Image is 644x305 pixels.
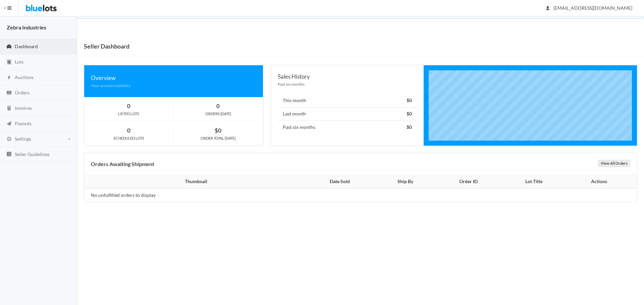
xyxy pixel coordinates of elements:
th: Order ID [435,175,502,188]
div: Your account statistics [91,82,256,89]
span: Settings [15,136,31,142]
ion-icon: cash [6,90,12,96]
strong: $0 [407,111,412,117]
div: Sales History [278,72,417,81]
ion-icon: flash [6,75,12,81]
th: Date Sold [304,175,376,188]
span: [EMAIL_ADDRESS][DOMAIN_NAME] [546,5,632,11]
a: View All Orders [598,160,630,167]
strong: 0 [127,102,130,109]
div: Overview [91,73,256,82]
strong: $0 [215,127,221,134]
ion-icon: paper plane [6,121,12,127]
div: ORDER TOTAL [DATE] [174,135,263,141]
div: ORDERS [DATE] [174,111,263,117]
th: Actions [565,175,637,188]
ion-icon: list box [6,151,12,158]
li: This month [278,94,417,107]
strong: $0 [407,97,412,103]
ion-icon: person [544,5,551,12]
li: Past six months [278,121,417,134]
strong: 0 [127,127,130,134]
span: Invoices [15,105,32,111]
th: Ship By [376,175,435,188]
span: Orders [15,90,30,95]
span: Lots [15,59,23,65]
ion-icon: cog [6,136,12,143]
span: Payouts [15,121,32,126]
strong: Zebra Industries [7,24,46,30]
ion-icon: speedometer [6,44,12,50]
ion-icon: calculator [6,105,12,112]
th: Lot Title [502,175,565,188]
div: LISTED LOTS [84,111,173,117]
div: Past six months [278,81,417,87]
span: Dashboard [15,44,38,49]
li: Last month [278,107,417,121]
ion-icon: clipboard [6,59,12,66]
strong: 0 [216,102,220,109]
td: No unfulfilled orders to display [84,188,304,202]
th: Thumbnail [84,175,304,188]
div: SCHEDULED LOTS [84,135,173,141]
strong: $0 [407,124,412,130]
b: Orders Awaiting Shipment [91,161,154,167]
h1: Seller Dashboard [84,41,129,51]
span: Seller Guidelines [15,151,50,157]
span: Auctions [15,74,34,80]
